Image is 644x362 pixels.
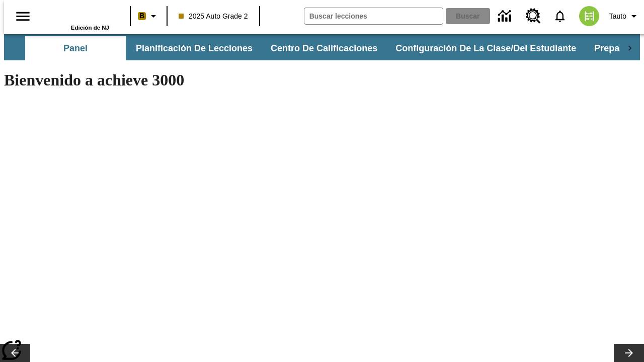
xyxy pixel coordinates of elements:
[609,11,626,22] span: Tauto
[128,36,261,60] button: Planificación de lecciones
[620,36,640,60] div: Pestañas siguientes
[605,7,644,25] button: Perfil/Configuración
[139,10,144,22] span: B
[25,36,126,60] button: Panel
[304,8,443,24] input: Buscar campo
[44,4,109,31] div: Portada
[4,71,439,89] h1: Bienvenido a achieve 3000
[44,5,109,25] a: Portada
[547,3,573,29] a: Notificaciones
[134,7,164,25] button: Boost El color de la clase es anaranjado claro. Cambiar el color de la clase.
[614,344,644,362] button: Carrusel de lecciones, seguir
[263,36,385,60] button: Centro de calificaciones
[573,3,605,29] button: Escoja un nuevo avatar
[71,25,109,31] span: Edición de NJ
[8,2,38,31] button: Abrir el menú lateral
[492,3,520,30] a: Centro de información
[520,3,547,30] a: Centro de recursos, Se abrirá en una pestaña nueva.
[4,34,640,60] div: Subbarra de navegación
[579,6,599,26] img: avatar image
[387,36,584,60] button: Configuración de la clase/del estudiante
[179,11,248,22] span: 2025 Auto Grade 2
[24,36,620,60] div: Subbarra de navegación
